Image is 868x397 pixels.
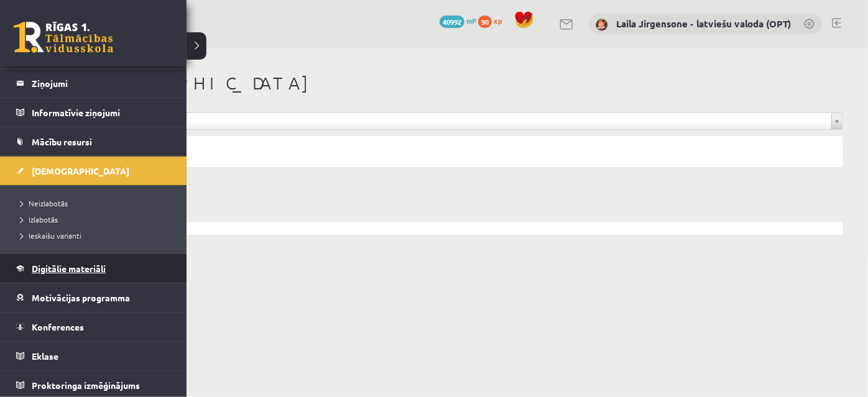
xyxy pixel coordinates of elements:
span: Izlabotās [16,214,58,224]
span: Rādīt visas [80,113,826,129]
a: Ieskaišu varianti [16,230,174,241]
span: 90 [478,16,492,28]
span: Eklase [32,350,58,362]
a: 90 xp [478,16,508,25]
span: xp [494,16,502,25]
a: Izlabotās [16,214,174,225]
span: Konferences [32,321,84,332]
span: Mācību resursi [32,136,92,147]
span: mP [466,16,476,25]
a: Rīgas 1. Tālmācības vidusskola [14,22,113,53]
a: Laila Jirgensone - latviešu valoda (OPT) [616,17,791,30]
span: [DEMOGRAPHIC_DATA] [32,165,129,176]
a: 40992 mP [440,16,476,25]
a: Konferences [16,313,171,341]
a: Informatīvie ziņojumi [16,98,171,127]
a: Ziņojumi [16,69,171,98]
span: Motivācijas programma [32,292,130,303]
a: [DEMOGRAPHIC_DATA] [16,157,171,185]
span: Ieskaišu varianti [16,230,81,240]
a: Neizlabotās [16,198,174,209]
a: Rādīt visas [75,113,843,129]
span: Neizlabotās [16,198,68,208]
a: Mācību resursi [16,127,171,156]
a: Digitālie materiāli [16,254,171,283]
legend: Ziņojumi [32,69,171,98]
span: Digitālie materiāli [32,263,106,274]
span: 40992 [440,16,464,28]
legend: Informatīvie ziņojumi [32,98,171,127]
img: Laila Jirgensone - latviešu valoda (OPT) [596,19,608,31]
a: Motivācijas programma [16,283,171,312]
h1: [DEMOGRAPHIC_DATA] [75,73,843,94]
a: Eklase [16,342,171,370]
span: Proktoringa izmēģinājums [32,380,140,391]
